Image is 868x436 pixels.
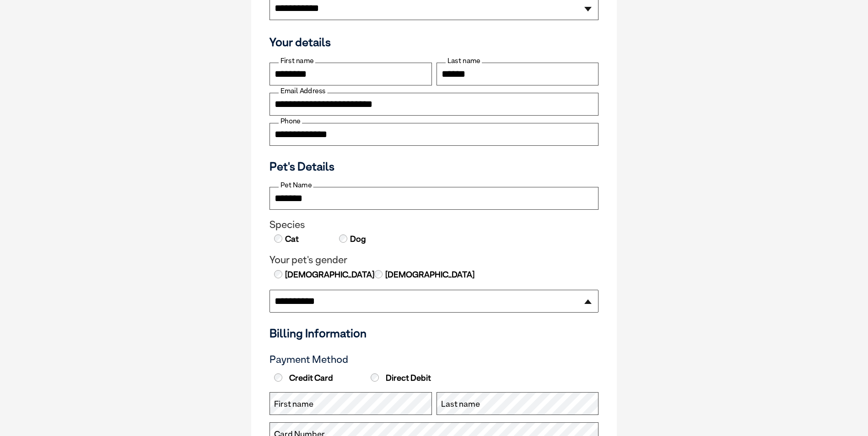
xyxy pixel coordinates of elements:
label: Last name [441,398,480,410]
label: Last name [446,57,482,65]
input: Credit Card [274,373,282,382]
label: [DEMOGRAPHIC_DATA] [284,269,374,281]
label: First name [274,398,313,410]
h3: Your details [270,35,598,49]
h3: Pet's Details [266,160,602,173]
label: Direct Debit [368,373,463,383]
label: Cat [284,233,299,245]
label: Phone [279,117,302,125]
label: First name [279,57,315,65]
label: [DEMOGRAPHIC_DATA] [384,269,474,281]
legend: Species [270,219,598,231]
h3: Payment Method [270,354,598,366]
input: Direct Debit [371,373,379,382]
legend: Your pet's gender [270,254,598,266]
label: Dog [349,233,366,245]
label: Credit Card [272,373,366,383]
label: Email Address [279,87,327,95]
h3: Billing Information [270,326,598,340]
